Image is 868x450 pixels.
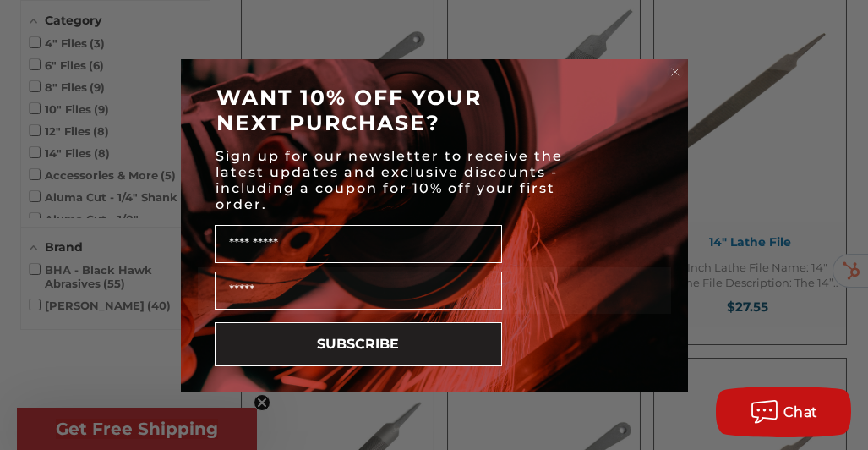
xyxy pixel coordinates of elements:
[783,404,818,420] span: Chat
[215,322,502,366] button: SUBSCRIBE
[216,148,563,212] span: Sign up for our newsletter to receive the latest updates and exclusive discounts - including a co...
[215,272,502,310] input: Email
[716,387,851,437] button: Chat
[667,63,684,80] button: Close dialog
[216,85,482,135] span: WANT 10% OFF YOUR NEXT PURCHASE?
